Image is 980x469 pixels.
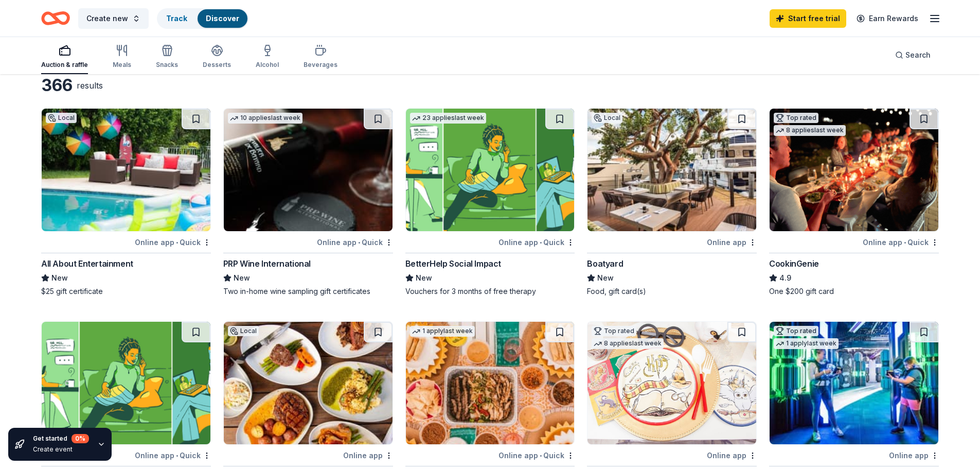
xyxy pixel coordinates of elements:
a: Image for PRP Wine International10 applieslast weekOnline app•QuickPRP Wine InternationalNewTwo i... [223,108,393,297]
button: Auction & raffle [41,40,88,74]
img: Image for BetterHelp Social Impact [406,109,575,231]
div: 0 % [72,434,89,443]
button: Meals [113,40,131,74]
div: Snacks [156,61,178,69]
a: Image for BoatyardLocalOnline appBoatyardNewFood, gift card(s) [587,108,757,297]
div: Local [592,113,622,123]
div: All About Entertainment [41,257,133,270]
span: Create new [86,12,128,25]
div: $25 gift certificate [41,286,211,297]
span: 4.9 [779,272,791,284]
div: Auction & raffle [41,61,88,69]
span: • [540,451,542,460]
div: Online app Quick [498,449,575,462]
img: Image for PRP Wine International [224,109,393,231]
div: 366 [41,75,73,96]
span: New [416,272,432,284]
span: • [176,451,178,460]
div: Local [46,113,77,123]
div: Online app Quick [135,236,211,249]
img: Image for BetterHelp [42,322,210,444]
a: Image for CookinGenieTop rated8 applieslast weekOnline app•QuickCookinGenie4.9One $200 gift card [769,108,939,297]
button: Create new [78,8,149,29]
div: Online app Quick [863,236,939,249]
button: Beverages [304,40,337,74]
span: New [51,272,68,284]
div: 10 applies last week [228,113,302,124]
div: Online app Quick [317,236,393,249]
div: Desserts [203,61,231,69]
div: Alcohol [256,61,279,69]
div: BetterHelp Social Impact [405,257,501,270]
div: CookinGenie [769,257,819,270]
span: • [358,238,360,247]
div: Meals [113,61,131,69]
div: Online app Quick [498,236,575,249]
div: Top rated [774,326,818,336]
span: New [597,272,614,284]
div: Online app [707,449,757,462]
button: Snacks [156,40,178,74]
button: TrackDiscover [157,8,248,29]
img: Image for All About Entertainment [42,109,210,231]
button: Search [887,45,939,65]
span: • [176,238,178,247]
img: Image for CookinGenie [770,109,938,231]
div: Boatyard [587,257,623,270]
div: 1 apply last week [410,326,475,337]
div: Online app [889,449,939,462]
div: 1 apply last week [774,338,839,349]
a: Image for BetterHelp Social Impact23 applieslast weekOnline app•QuickBetterHelp Social ImpactNewV... [405,108,575,297]
img: Image for Oriental Trading [587,322,756,444]
div: PRP Wine International [223,257,311,270]
div: Top rated [592,326,636,336]
div: Two in-home wine sampling gift certificates [223,286,393,297]
img: Image for Boatyard [587,109,756,231]
a: Start free trial [770,9,846,28]
a: Earn Rewards [850,9,924,28]
div: 23 applies last week [410,113,486,124]
img: Image for Chuy's Tex-Mex [406,322,575,444]
img: Image for Oceanic at Pompano Beach [224,322,393,444]
button: Alcohol [256,40,279,74]
span: Search [905,49,931,61]
div: 8 applies last week [592,338,664,349]
a: Track [166,14,187,23]
img: Image for WonderWorks Orlando [770,322,938,444]
div: Create event [33,445,89,454]
div: Get started [33,434,89,443]
div: Vouchers for 3 months of free therapy [405,286,575,297]
div: One $200 gift card [769,286,939,297]
span: • [540,238,542,247]
div: Top rated [774,113,818,123]
span: New [234,272,250,284]
button: Desserts [203,40,231,74]
div: Beverages [304,61,337,69]
a: Image for All About EntertainmentLocalOnline app•QuickAll About EntertainmentNew$25 gift certificate [41,108,211,297]
div: Online app [343,449,393,462]
div: Online app [707,236,757,249]
div: Local [228,326,259,336]
div: Food, gift card(s) [587,286,757,297]
span: • [904,238,906,247]
a: Home [41,6,70,30]
a: Discover [206,14,239,23]
div: 8 applies last week [774,125,846,136]
div: results [77,79,103,92]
